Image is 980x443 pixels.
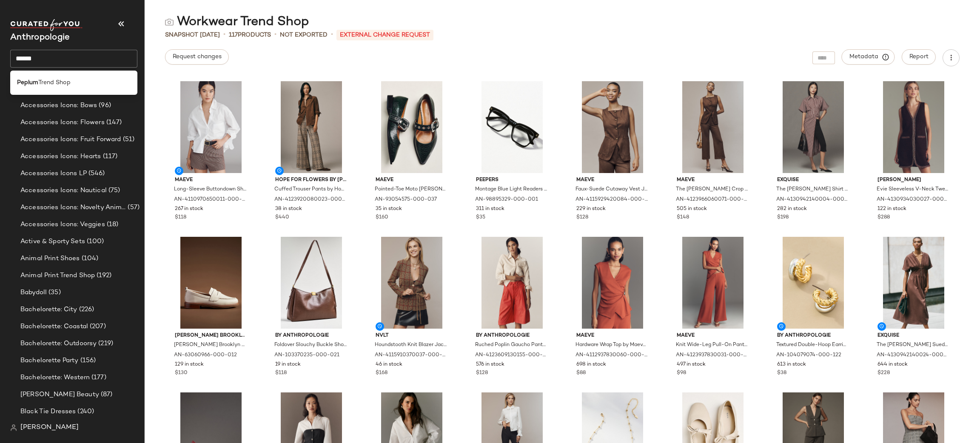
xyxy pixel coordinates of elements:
span: Knit Wide-Leg Pull-On Pants by [PERSON_NAME] in Brown, Women's, Size: 2XS, Polyester/Elastane at ... [676,341,748,349]
span: Bachelorette Party [20,356,79,366]
b: Peplum [17,78,38,87]
span: AN-4130934030027-000-061 [877,196,949,204]
p: External Change Request [336,30,433,40]
span: Cuffed Trouser Pants by Hope for Flowers by [PERSON_NAME] in Brown, Women's, Size: XS, Cotton/Ela... [274,186,347,193]
span: AN-104079074-000-122 [776,352,841,359]
span: Report [909,54,929,60]
span: AN-4123937830031-000-028 [676,352,748,359]
button: Report [902,49,936,65]
span: (226) [77,305,94,315]
div: Products [229,31,271,40]
img: 93054575_037_b [369,81,455,173]
span: $128 [576,214,588,221]
span: Accessories Icons: Novelty Animal [20,203,126,213]
span: Metadata [849,53,888,61]
span: $98 [677,369,686,377]
span: (240) [76,407,94,417]
span: AN-4110970650011-000-010 [174,196,246,204]
span: (546) [87,169,105,179]
img: 4123966060071_020_b [670,81,756,173]
span: AN-93054575-000-037 [375,196,437,204]
img: 4123609130155_066_b [469,237,555,329]
span: $38 [777,369,786,377]
span: Pointed-Toe Moto [PERSON_NAME] [PERSON_NAME] Flats by [PERSON_NAME] in Green, Women's, Size: 36, ... [375,186,447,193]
span: 46 in stock [376,361,402,369]
span: 497 in stock [677,361,706,369]
span: (117) [101,152,118,162]
span: Accessories Icons: Nautical [20,186,107,196]
span: (207) [88,322,106,332]
span: Montage Blue Light Readers by Peepers in Black, Women's, Size: 1.5X at Anthropologie [475,186,547,193]
img: 104079074_122_b [770,237,856,329]
span: By Anthropologie [777,332,849,340]
span: 613 in stock [777,361,806,369]
span: The [PERSON_NAME] Shirt Dress by Exquise in Brown, Women's, Size: XS, Polyester/Cotton/Elastane a... [776,186,849,193]
button: Request changes [165,49,229,65]
span: Current Company Name [10,33,70,42]
span: (87) [99,390,113,400]
span: Maeve [677,332,749,340]
span: Maeve [576,332,649,340]
span: [PERSON_NAME] Beauty [20,390,99,400]
span: Exquise [877,332,950,340]
span: Accessories Icons: Bows [20,101,97,111]
button: Metadata [842,49,895,65]
span: (219) [97,339,113,349]
img: 4123937830031_028_b [670,237,756,329]
span: AN-98895329-000-001 [475,196,538,204]
span: 267 in stock [175,205,203,213]
span: 122 in stock [877,205,906,213]
span: Snapshot [DATE] [165,31,220,40]
span: Houndstooth Knit Blazer Jacket by NVLT in Brown, Women's, Size: Small, Polyester/Nylon at Anthrop... [375,341,447,349]
span: $168 [376,369,387,377]
span: By Anthropologie [476,332,548,340]
span: Faux-Suede Cutaway Vest Jacket by [PERSON_NAME] in Brown, Women's, Size: 2XS, Polyester/Elastane ... [575,186,648,193]
span: AN-4115929420084-000-020 [575,196,648,204]
img: 4123920080023_029_b [268,81,354,173]
span: Bachelorette: City [20,305,77,315]
span: (18) [105,220,119,230]
img: 4112937830060_028_b [570,237,655,329]
span: AN-103370235-000-021 [274,352,339,359]
span: 229 in stock [576,205,606,213]
span: Accessories Icons: Veggies [20,220,105,230]
span: (35) [47,288,61,298]
span: AN-4112937830060-000-028 [575,352,648,359]
span: 35 in stock [376,205,402,213]
span: $128 [476,369,488,377]
span: (100) [85,237,104,247]
span: AN-4123609130155-000-066 [475,352,547,359]
span: Bachelorette: Western [20,373,90,383]
img: 4115910370037_029_b [369,237,455,329]
img: svg%3e [165,18,174,26]
span: Animal Print Trend Shop [20,271,95,281]
span: Hope for Flowers by [PERSON_NAME] [275,176,348,184]
span: Peepers [476,176,548,184]
span: $440 [275,214,289,221]
img: svg%3e [10,424,17,431]
span: Black Tie Dresses [20,407,76,417]
span: Textured Double-Hoop Earrings by Anthropologie in Gold, Women's, Gold/Zinc [776,341,849,349]
span: $228 [877,369,890,377]
span: The [PERSON_NAME] Crop Suede High-Rise Wide-Leg Pants by [PERSON_NAME] in Brown, Women's, Size: 3... [676,186,748,193]
span: By Anthropologie [275,332,348,340]
span: $198 [777,214,789,221]
img: 4130934030027_061_b [871,81,957,173]
span: $130 [175,369,188,377]
span: AN-4123966060071-000-020 [676,196,748,204]
span: AN-4130942140024-000-020 [877,352,949,359]
span: $288 [877,214,890,221]
span: Trend Shop [38,78,71,87]
span: • [223,30,225,40]
span: $148 [677,214,689,221]
span: $88 [576,369,586,377]
span: 282 in stock [777,205,807,213]
span: Exquise [777,176,849,184]
span: Foldover Slouchy Buckle Shoulder Bag by Anthropologie in Brown, Women's, Polyester/Polyurethane [274,341,347,349]
span: Maeve [175,176,247,184]
span: (75) [107,186,120,196]
span: Evie Sleeveless V-Neck Tweed Mini Dress by [PERSON_NAME] in Purple, Women's, Size: 0, Polyester a... [877,186,949,193]
span: Request changes [172,54,222,60]
span: Accessories Icons: Hearts [20,152,101,162]
span: Accessories Icons: Flowers [20,118,105,128]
